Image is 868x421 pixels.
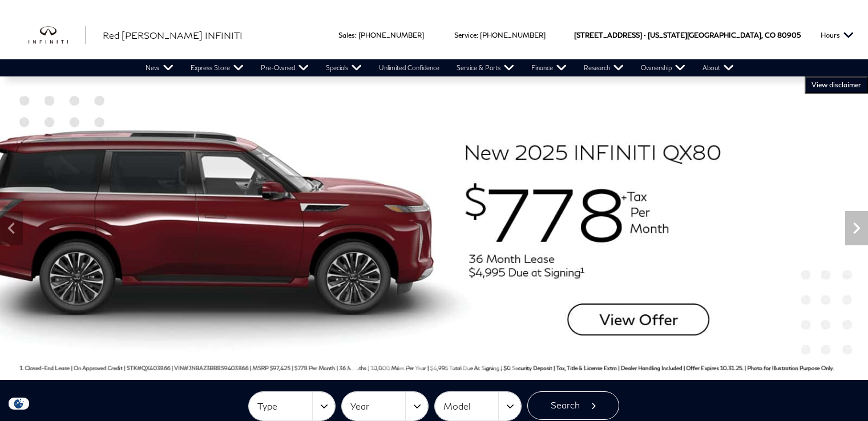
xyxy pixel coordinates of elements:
[6,398,32,410] img: Opt-Out Icon
[480,31,546,39] a: [PHONE_NUMBER]
[342,392,428,420] button: Year
[454,31,477,39] span: Service
[252,59,317,76] a: Pre-Owned
[370,59,448,76] a: Unlimited Confidence
[257,397,312,416] span: Type
[443,397,498,416] span: Model
[137,59,182,76] a: New
[648,11,763,59] span: [US_STATE][GEOGRAPHIC_DATA],
[574,31,801,39] a: [STREET_ADDRESS] • [US_STATE][GEOGRAPHIC_DATA], CO 80905
[317,59,370,76] a: Specials
[765,11,776,59] span: CO
[575,59,632,76] a: Research
[413,359,424,370] span: Go to slide 5
[397,359,408,370] span: Go to slide 4
[29,26,86,44] a: infiniti
[448,59,523,76] a: Service & Parts
[338,31,355,39] span: Sales
[812,80,861,90] span: VIEW DISCLAIMER
[461,359,472,370] span: Go to slide 8
[137,59,742,76] nav: Main Navigation
[523,59,575,76] a: Finance
[694,59,742,76] a: About
[429,359,440,370] span: Go to slide 6
[435,392,521,420] button: Model
[477,359,488,370] span: Go to slide 9
[381,359,392,370] span: Go to slide 3
[508,359,520,370] span: Go to slide 11
[632,59,694,76] a: Ownership
[805,76,868,94] button: VIEW DISCLAIMER
[29,26,86,44] img: INFINITI
[249,392,335,420] button: Type
[477,31,478,39] span: :
[365,359,376,370] span: Go to slide 2
[845,211,868,245] div: Next
[492,359,504,370] span: Go to slide 10
[358,31,424,39] a: [PHONE_NUMBER]
[103,29,243,42] a: Red [PERSON_NAME] INFINITI
[6,398,32,410] section: Click to Open Cookie Consent Modal
[349,359,360,370] span: Go to slide 1
[350,397,405,416] span: Year
[182,59,252,76] a: Express Store
[815,11,859,59] button: Open the hours dropdown
[527,391,619,420] button: Search
[103,30,243,41] span: Red [PERSON_NAME] INFINITI
[777,11,801,59] span: 80905
[445,359,456,370] span: Go to slide 7
[574,11,646,59] span: [STREET_ADDRESS] •
[355,31,357,39] span: :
